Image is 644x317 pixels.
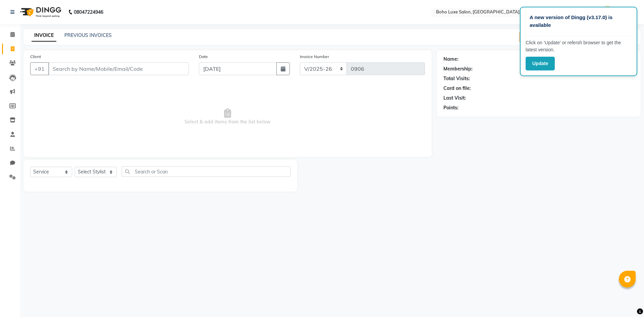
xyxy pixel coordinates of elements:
[17,3,63,21] img: logo
[443,65,473,72] div: Membership:
[443,75,470,82] div: Total Visits:
[616,290,637,310] iframe: chat widget
[443,95,466,102] div: Last Visit:
[30,83,425,150] span: Select & add items from the list below
[300,54,329,60] label: Invoice Number
[526,57,555,70] button: Update
[64,32,112,38] a: PREVIOUS INVOICES
[74,3,103,21] b: 08047224946
[32,30,56,42] a: INVOICE
[48,62,189,75] input: Search by Name/Mobile/Email/Code
[519,32,558,42] button: Create New
[526,39,632,53] p: Click on ‘Update’ or refersh browser to get the latest version.
[443,104,459,111] div: Points:
[30,62,49,75] button: +91
[199,54,208,60] label: Date
[443,85,471,92] div: Card on file:
[530,14,628,29] p: A new version of Dingg (v3.17.0) is available
[30,54,41,60] label: Client
[122,166,290,177] input: Search or Scan
[601,6,613,18] img: Admin
[443,56,459,63] div: Name:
